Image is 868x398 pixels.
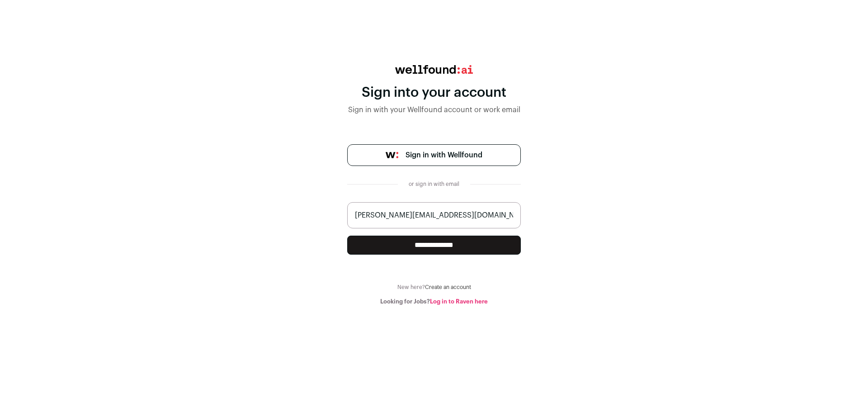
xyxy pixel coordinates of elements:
a: Log in to Raven here [430,298,488,304]
div: Sign into your account [347,85,521,101]
img: wellfound:ai [395,65,473,74]
a: Create an account [425,284,471,290]
div: Looking for Jobs? [347,298,521,305]
div: New here? [347,284,521,291]
img: wellfound-symbol-flush-black-fb3c872781a75f747ccb3a119075da62bfe97bd399995f84a933054e44a575c4.png [386,152,398,158]
a: Sign in with Wellfound [347,144,521,166]
div: or sign in with email [405,180,463,188]
div: Sign in with your Wellfound account or work email [347,104,521,115]
input: name@work-email.com [347,202,521,228]
span: Sign in with Wellfound [406,150,482,161]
